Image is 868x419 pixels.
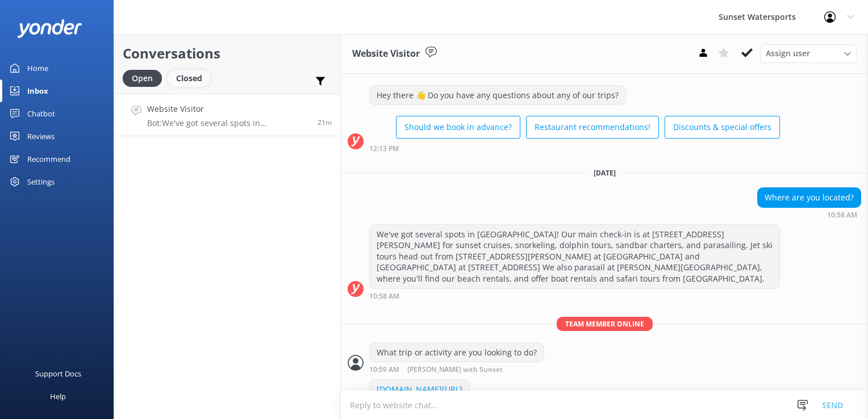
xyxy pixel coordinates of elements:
span: [DATE] [587,168,623,178]
div: Sep 03 2025 09:59am (UTC -05:00) America/Cancun [369,365,544,374]
a: Website VisitorBot:We've got several spots in [GEOGRAPHIC_DATA]! Our main check-in is at [STREET_... [114,94,340,136]
span: Team member online [557,317,653,331]
div: Sep 03 2025 09:58am (UTC -05:00) America/Cancun [369,292,780,300]
p: Bot: We've got several spots in [GEOGRAPHIC_DATA]! Our main check-in is at [STREET_ADDRESS][PERSO... [147,118,309,128]
a: [DOMAIN_NAME][URL] [377,384,462,395]
div: Hey there 👋 Do you have any questions about any of our trips? [370,86,625,105]
a: Open [123,72,168,84]
div: We've got several spots in [GEOGRAPHIC_DATA]! Our main check-in is at [STREET_ADDRESS][PERSON_NAM... [370,225,779,288]
button: Discounts & special offers [665,116,780,139]
div: Reviews [27,125,55,148]
div: Open [123,70,162,87]
div: Home [27,57,48,79]
strong: 12:13 PM [369,145,399,152]
div: Settings [27,170,55,193]
h4: Website Visitor [147,103,309,115]
h2: Conversations [123,43,332,64]
div: Recommend [27,148,70,170]
button: Should we book in advance? [396,116,520,139]
h3: Website Visitor [352,47,420,61]
span: Sep 03 2025 09:58am (UTC -05:00) America/Cancun [318,118,332,127]
img: yonder-white-logo.png [17,19,82,38]
div: Where are you located? [758,188,861,207]
div: Help [50,385,66,408]
div: Aug 06 2025 11:13am (UTC -05:00) America/Cancun [369,144,780,152]
strong: 10:58 AM [369,293,399,300]
div: Support Docs [35,362,81,385]
a: Closed [168,72,216,84]
div: Sep 03 2025 09:58am (UTC -05:00) America/Cancun [757,211,861,219]
strong: 10:59 AM [369,366,399,374]
span: [PERSON_NAME] with Sunset [407,366,503,374]
span: Assign user [766,47,810,60]
button: Restaurant recommendations! [526,116,659,139]
div: Chatbot [27,102,55,125]
div: What trip or activity are you looking to do? [370,343,544,362]
div: Closed [168,70,211,87]
strong: 10:58 AM [827,212,857,219]
div: Inbox [27,79,48,102]
div: Assign User [760,44,857,62]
